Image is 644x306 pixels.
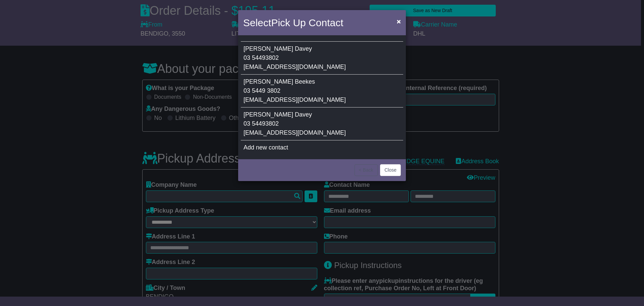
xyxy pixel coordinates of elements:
h4: Select [243,15,343,30]
span: × [397,17,401,25]
button: Close [380,164,401,176]
span: [PERSON_NAME] [244,78,293,85]
span: 03 54493802 [244,54,279,61]
span: [PERSON_NAME] [244,111,293,118]
span: 03 5449 3802 [244,87,280,94]
span: [EMAIL_ADDRESS][DOMAIN_NAME] [244,63,346,70]
button: Close [393,14,404,28]
span: Pick Up [271,17,306,28]
span: 03 54493802 [244,120,279,127]
span: [EMAIL_ADDRESS][DOMAIN_NAME] [244,129,346,136]
button: < Back [355,164,378,176]
span: [EMAIL_ADDRESS][DOMAIN_NAME] [244,96,346,103]
span: Davey [295,45,312,52]
span: Davey [295,111,312,118]
span: Beekes [295,78,315,85]
span: Contact [309,17,343,28]
span: Add new contact [244,144,288,151]
span: [PERSON_NAME] [244,45,293,52]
